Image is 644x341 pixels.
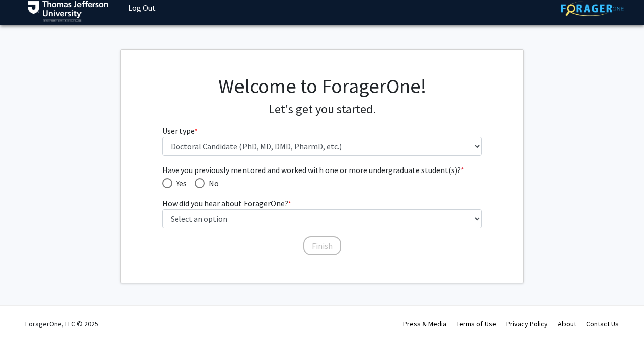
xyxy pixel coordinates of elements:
[162,164,482,176] span: Have you previously mentored and worked with one or more undergraduate student(s)?
[172,177,187,189] span: Yes
[8,296,43,333] iframe: Chat
[162,176,482,189] mat-radio-group: Have you previously mentored and worked with one or more undergraduate student(s)?
[558,319,576,328] a: About
[303,236,341,255] button: Finish
[162,197,291,209] label: How did you hear about ForagerOne?
[561,1,624,16] img: ForagerOne Logo
[205,177,219,189] span: No
[586,319,619,328] a: Contact Us
[162,102,482,117] h4: Let's get you started.
[403,319,446,328] a: Press & Media
[456,319,496,328] a: Terms of Use
[506,319,548,328] a: Privacy Policy
[28,1,108,22] img: Thomas Jefferson University Logo
[162,125,198,137] label: User type
[162,74,482,98] h1: Welcome to ForagerOne!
